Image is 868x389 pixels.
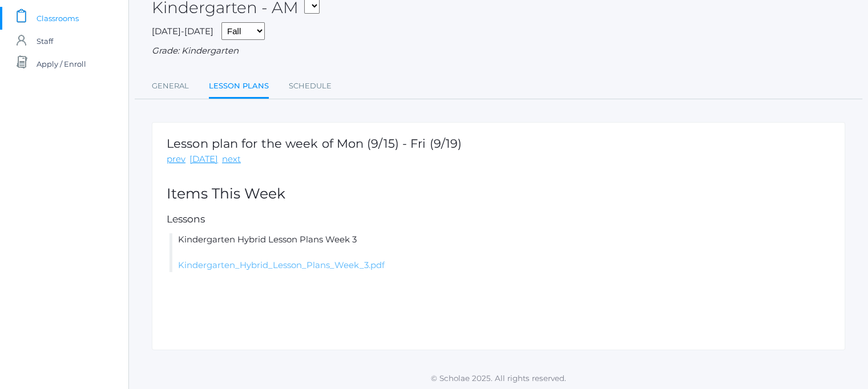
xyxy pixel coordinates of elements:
[152,75,189,98] a: General
[178,260,385,270] a: Kindergarten_Hybrid_Lesson_Plans_Week_3.pdf
[152,44,845,58] div: Grade: Kindergarten
[222,153,241,166] a: next
[289,75,332,98] a: Schedule
[37,30,53,52] span: Staff
[209,75,269,99] a: Lesson Plans
[167,153,185,166] a: prev
[167,137,462,150] h1: Lesson plan for the week of Mon (9/15) - Fri (9/19)
[37,7,79,30] span: Classrooms
[169,233,830,272] li: Kindergarten Hybrid Lesson Plans Week 3
[167,186,830,202] h2: Items This Week
[129,372,868,384] p: © Scholae 2025. All rights reserved.
[189,153,218,166] a: [DATE]
[152,26,213,37] span: [DATE]-[DATE]
[37,52,86,75] span: Apply / Enroll
[167,214,830,225] h5: Lessons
